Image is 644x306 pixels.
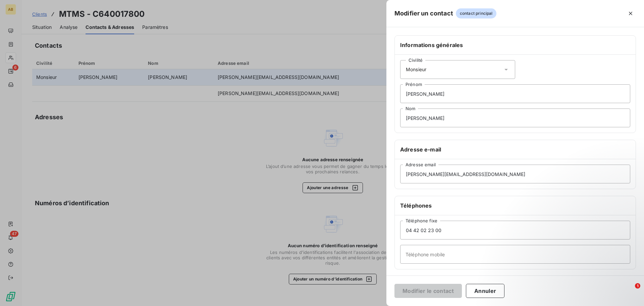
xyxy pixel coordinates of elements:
span: Monsieur [406,66,426,73]
h6: Adresse e-mail [400,145,630,154]
h5: Modifier un contact [394,9,453,18]
input: placeholder [400,165,630,183]
iframe: Intercom notifications message [510,241,644,288]
h6: Informations générales [400,41,630,49]
span: contact principal [456,8,497,18]
span: 1 [635,283,640,289]
button: Modifier le contact [394,284,462,298]
input: placeholder [400,221,630,239]
input: placeholder [400,245,630,264]
button: Annuler [466,284,504,298]
h6: Téléphones [400,202,630,210]
input: placeholder [400,108,630,127]
input: placeholder [400,84,630,103]
iframe: Intercom live chat [621,283,637,299]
